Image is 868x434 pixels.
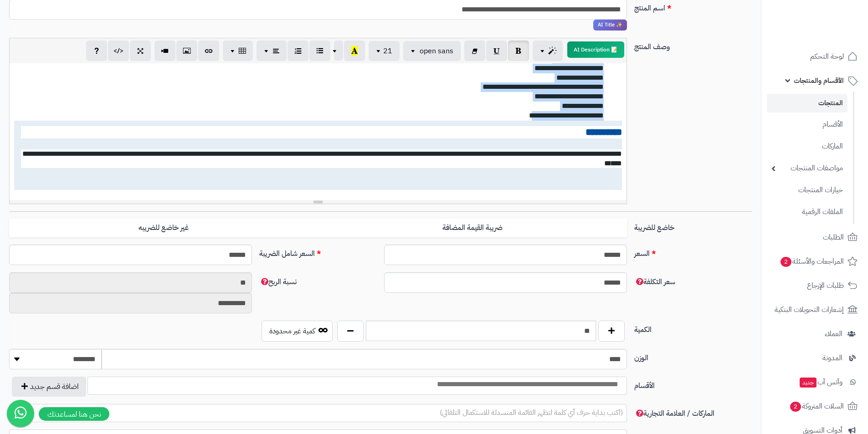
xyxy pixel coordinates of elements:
a: السلات المتروكة2 [767,395,863,417]
a: إشعارات التحويلات البنكية [767,299,863,321]
a: خيارات المنتجات [767,180,847,200]
a: الملفات الرقمية [767,202,847,222]
button: اضافة قسم جديد [12,377,86,397]
a: لوحة التحكم [767,46,863,67]
span: السلات المتروكة [789,400,844,413]
button: 📝 AI Description [567,41,624,58]
a: المدونة [767,347,863,369]
span: وآتس آب [799,376,842,388]
span: المراجعات والأسئلة [780,255,844,268]
button: open sans [403,41,461,61]
label: الوزن [631,349,755,363]
span: 2 [781,257,791,267]
label: الكمية [631,321,755,335]
span: (اكتب بداية حرف أي كلمة لتظهر القائمة المنسدلة للاستكمال التلقائي) [440,407,623,418]
span: جديد [800,378,817,388]
a: مواصفات المنتجات [767,158,847,178]
label: ضريبة القيمة المضافة [318,219,627,237]
a: المراجعات والأسئلة2 [767,250,863,272]
button: 21 [369,41,400,61]
label: السعر [631,245,755,259]
label: خاضع للضريبة [631,219,755,233]
span: العملاء [825,327,842,340]
label: غير خاضع للضريبه [9,219,318,237]
label: الأقسام [631,377,755,391]
label: السعر شامل الضريبة [256,245,380,259]
span: 2 [790,402,801,412]
span: لوحة التحكم [810,50,844,63]
span: سعر التكلفة [634,276,675,287]
a: المنتجات [767,94,847,112]
span: نسبة الربح [259,276,297,287]
span: الماركات / العلامة التجارية [634,408,714,419]
span: إشعارات التحويلات البنكية [775,303,844,316]
a: الماركات [767,137,847,156]
span: الطلبات [823,231,844,244]
span: 21 [383,46,392,56]
a: طلبات الإرجاع [767,275,863,296]
a: وآتس آبجديد [767,371,863,393]
span: الأقسام والمنتجات [794,74,844,87]
span: طلبات الإرجاع [807,279,844,292]
label: وصف المنتج [631,38,755,52]
a: العملاء [767,323,863,345]
span: open sans [420,46,453,56]
span: المدونة [822,352,842,364]
a: الأقسام [767,115,847,134]
a: الطلبات [767,226,863,248]
span: انقر لاستخدام رفيقك الذكي [593,20,627,31]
